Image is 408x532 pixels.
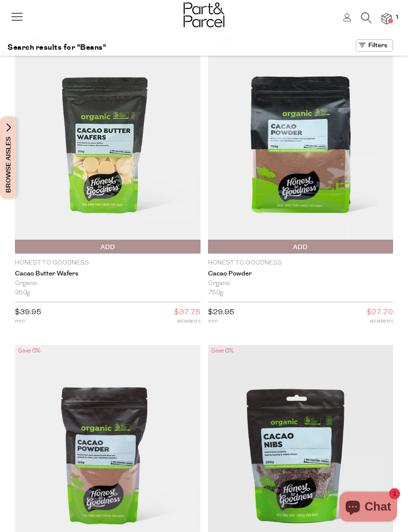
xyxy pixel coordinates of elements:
span: 350g [15,288,30,298]
span: 750g [208,288,223,298]
p: Honest to Goodness [208,259,394,267]
a: Cacao Butter Wafers [15,270,201,278]
button: Add To Parcel [208,240,394,254]
p: Honest to Goodness [15,259,201,267]
span: $39.95 [15,309,41,316]
div: Save 6% [208,345,236,357]
small: RRP [15,318,41,325]
span: $29.95 [208,309,234,316]
img: Cacao Powder [208,35,394,253]
img: Part&Parcel [184,2,224,27]
a: Cacao Powder [208,270,394,278]
div: Organic [208,279,394,288]
small: RRP [208,318,234,325]
span: Browse Aisles [3,116,14,199]
inbox-online-store-chat: Shopify online store chat [336,492,400,524]
span: 1 [393,13,402,22]
a: 1 [382,13,392,24]
span: $27.70 [367,306,393,319]
small: MEMBERS [367,318,393,325]
span: $37.75 [174,306,201,319]
h1: Search results for "Beans" [7,39,106,56]
div: Organic [15,279,201,288]
div: Save 6% [15,345,43,357]
button: Add To Parcel [15,240,201,254]
img: Cacao Butter Wafers [15,35,201,253]
small: MEMBERS [174,318,201,325]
